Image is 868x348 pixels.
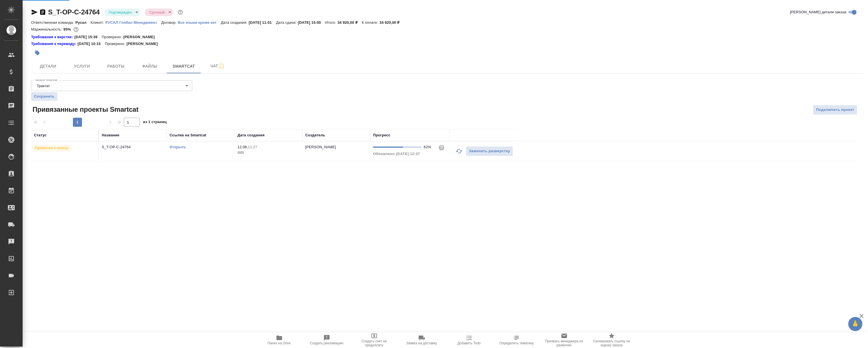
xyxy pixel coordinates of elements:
[39,9,46,16] button: Скопировать ссылку
[148,10,166,15] button: Срочный
[105,20,161,25] a: РУСАЛ Глобал Менеджмент
[34,94,55,99] span: Сохранить
[178,20,221,25] p: Все языки кроме кит
[35,145,69,151] p: Привязан к заказу
[31,80,192,91] div: Трактат
[31,47,44,59] button: Добавить тэг
[34,63,62,70] span: Детали
[276,20,298,25] p: Дата сдачи:
[75,20,91,25] p: Русал
[469,148,510,154] span: Заменить разверстку
[102,34,124,40] p: Проверено:
[123,34,159,40] p: [PERSON_NAME]
[848,317,862,331] button: 🙏
[237,150,300,156] p: 2025
[31,105,138,114] span: Привязанные проекты Smartcat
[178,20,221,25] a: Все языки кроме кит
[305,145,336,149] p: [PERSON_NAME]
[102,63,129,70] span: Работы
[337,20,362,25] p: 34 920,00 ₽
[161,20,178,25] p: Договор:
[380,20,404,25] p: 34 920,00 ₽
[816,107,854,113] span: Подключить проект
[34,132,47,138] div: Статус
[466,146,513,156] button: Заменить разверстку
[204,63,231,70] span: Чат
[107,10,134,15] button: Подтвержден
[237,145,248,149] p: 12.08,
[325,20,337,25] p: Итого:
[170,145,186,149] a: Открыть
[452,144,466,158] button: Обновить прогресс
[31,41,77,47] div: Нажми, чтобы открыть папку с инструкцией
[91,20,105,25] p: Клиент:
[31,92,57,101] button: Сохранить
[790,9,846,15] span: [PERSON_NAME] детали заказа
[102,144,164,150] p: S_T-OP-C-24764
[31,20,75,25] p: Ответственная команда:
[102,132,119,138] div: Название
[373,132,390,138] div: Прогресс
[813,105,857,115] button: Подключить проект
[35,83,51,88] button: Трактат
[72,26,80,33] button: 1445.00 RUB;
[305,132,325,138] div: Создатель
[48,8,100,16] a: S_T-OP-C-24764
[105,20,161,25] p: РУСАЛ Глобал Менеджмент
[104,8,140,16] div: Подтвержден
[74,34,102,40] p: [DATE] 15:38
[170,132,206,138] div: Ссылка на Smartcat
[126,41,162,47] p: [PERSON_NAME]
[105,41,127,47] p: Проверено:
[77,41,105,47] p: [DATE] 10:15
[248,145,257,149] p: 11:27
[170,63,197,70] span: Smartcat
[68,63,96,70] span: Услуги
[31,41,77,47] a: Требования к переводу:
[145,8,173,16] div: Подтвержден
[221,20,248,25] p: Дата создания:
[136,63,163,70] span: Файлы
[249,20,276,25] p: [DATE] 11:01
[143,119,167,127] span: из 1 страниц
[237,132,265,138] div: Дата создания
[31,34,74,40] a: Требования к верстке:
[63,27,72,31] p: 95%
[31,27,63,31] p: Маржинальность:
[362,20,380,25] p: К оплате:
[298,20,325,25] p: [DATE] 15:00
[373,152,420,156] span: Обновлено [DATE] 12:37
[31,34,74,40] div: Нажми, чтобы открыть папку с инструкцией
[850,318,860,330] span: 🙏
[424,144,434,150] div: 62%
[31,9,38,16] button: Скопировать ссылку для ЯМессенджера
